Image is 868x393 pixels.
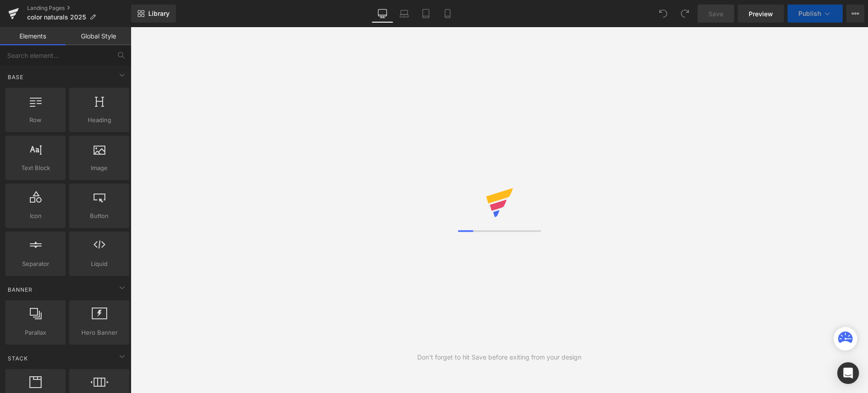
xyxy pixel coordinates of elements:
span: Banner [7,285,33,294]
div: Don't forget to hit Save before exiting from your design [417,352,581,362]
button: More [846,5,864,23]
span: color naturals 2025 [27,14,86,21]
span: Stack [7,354,29,363]
a: Laptop [393,5,415,23]
a: Desktop [372,5,393,23]
a: Landing Pages [27,5,131,12]
span: Base [7,73,24,81]
button: Publish [788,5,843,23]
span: Preview [749,9,773,19]
span: Parallax [8,328,63,337]
span: Heading [72,115,127,125]
a: Preview [738,5,784,23]
span: Liquid [72,259,127,269]
a: Mobile [437,5,458,23]
a: New Library [131,5,176,23]
span: Save [708,9,723,19]
span: Text Block [8,163,63,173]
span: Separator [8,259,63,269]
span: Icon [8,211,63,221]
span: Hero Banner [72,328,127,337]
span: Publish [798,10,821,17]
button: Undo [654,5,672,23]
div: Open Intercom Messenger [837,362,859,384]
span: Library [148,9,170,18]
span: Row [8,115,63,125]
span: Image [72,163,127,173]
button: Redo [676,5,694,23]
a: Global Style [66,27,131,45]
a: Tablet [415,5,437,23]
span: Button [72,211,127,221]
